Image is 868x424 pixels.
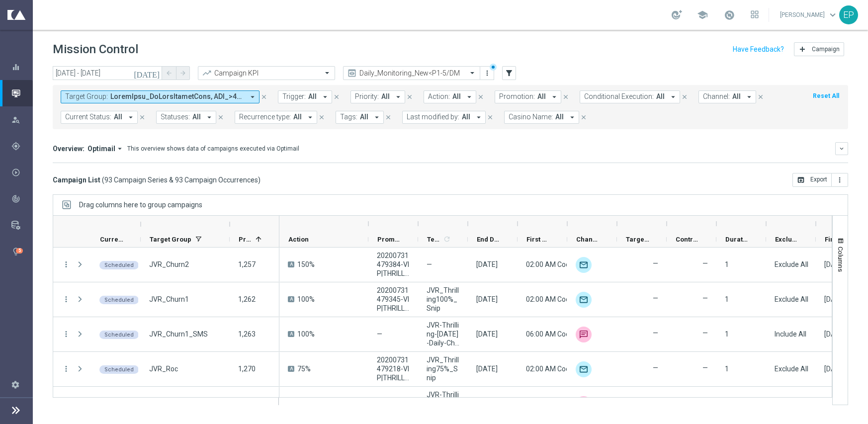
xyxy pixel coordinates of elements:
span: Recurrence type: [239,113,291,121]
span: Action: [428,92,450,101]
i: person_search [11,115,20,124]
div: Press SPACE to select this row. [53,317,279,352]
button: more_vert [62,295,71,304]
i: [DATE] [134,69,161,78]
span: JVR_Churn1_SMS [149,330,208,339]
span: Priority [239,236,252,243]
span: ) [258,175,260,184]
span: Targeted Customers [626,236,650,243]
i: refresh [443,235,451,243]
button: Last modified by: All arrow_drop_down [402,111,486,124]
span: First Send Time [526,236,550,243]
multiple-options-button: Export to CSV [792,175,848,183]
span: First in Range [825,236,849,243]
button: close [579,112,588,123]
i: track_changes [11,194,20,203]
span: A [288,331,294,337]
span: Scheduled [104,366,134,373]
button: Channel: All arrow_drop_down [698,90,756,103]
span: Current Status: [65,113,111,121]
i: more_vert [62,330,71,339]
span: Casino Name: [509,113,553,121]
button: close [561,91,570,102]
i: arrow_drop_down [306,113,315,122]
i: close [580,114,587,121]
button: arrow_forward [176,66,190,80]
button: filter_alt [502,66,516,80]
label: — [653,363,658,372]
i: arrow_drop_down [115,144,124,153]
button: more_vert [62,364,71,373]
button: more_vert [62,260,71,269]
i: more_vert [483,69,491,77]
span: All [114,113,122,121]
span: JVR_Roc [149,364,178,373]
i: arrow_back [166,70,173,77]
button: close [476,91,485,102]
button: track_changes Analyze [11,195,33,203]
span: Scheduled [104,262,134,268]
span: Action [288,236,309,243]
div: EP [839,5,858,24]
button: arrow_back [162,66,176,80]
button: close [260,91,268,102]
label: — [702,329,708,338]
span: All [192,113,201,121]
button: Target Group: LoremIpsu_DoLorsItametCons, ADI_>449Elits+Doeiusm, TEM_>988Incid+Utlabor_Etdolor, M... [61,90,260,103]
div: Data Studio [11,221,32,230]
span: All [381,92,390,101]
span: 20200731479384-VIP|THRILLING | 150% [377,251,410,278]
button: close [138,112,147,123]
span: 20200731479218-VIP|THRILLING | 75% [377,355,410,382]
button: close [756,91,765,102]
span: ( [102,175,104,184]
span: All [293,113,302,121]
span: Scheduled [104,332,134,338]
i: arrow_drop_down [745,92,754,101]
button: Trigger: All arrow_drop_down [278,90,332,103]
button: Priority: All arrow_drop_down [350,90,405,103]
label: — [653,259,658,268]
span: JVR_Churn1 [149,295,189,304]
button: Mission Control [11,89,33,97]
span: 1,270 [238,365,256,373]
a: [PERSON_NAME]keyboard_arrow_down [779,7,839,22]
div: Row Groups [79,201,202,209]
button: Current Status: All arrow_drop_down [61,111,138,124]
i: arrow_drop_down [394,92,403,101]
i: lightbulb [11,247,20,256]
div: lightbulb Optibot 5 [11,248,33,255]
div: 1 [725,260,729,269]
label: — [653,294,658,303]
span: Exclude All [775,365,808,373]
div: 13 Nov 2025, Thursday [476,295,498,304]
span: JVR_Thrilling100%_Snip [427,286,459,313]
i: close [217,114,224,121]
colored-tag: Scheduled [99,364,139,374]
span: 1,262 [238,295,256,303]
div: Press SPACE to select this row. [53,282,279,317]
div: Optibot [11,238,32,264]
div: play_circle_outline Execute [11,169,33,176]
span: Channel [576,236,600,243]
div: Mobivate [576,396,592,412]
button: Reset All [812,90,840,101]
span: Exclusion type [775,236,799,243]
span: All [656,92,665,101]
button: Optimail arrow_drop_down [85,144,127,153]
i: filter_alt [505,69,514,78]
i: play_circle_outline [11,168,20,177]
i: close [757,93,764,100]
div: Press SPACE to select this row. [53,352,279,387]
span: Exclude All [775,260,808,268]
i: arrow_drop_down [321,92,330,101]
span: Trigger: [282,92,306,101]
i: close [406,93,413,100]
h3: Overview: [53,144,85,153]
div: Data Studio [11,221,33,229]
button: close [332,91,341,102]
span: All [555,113,564,121]
i: close [487,114,494,121]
